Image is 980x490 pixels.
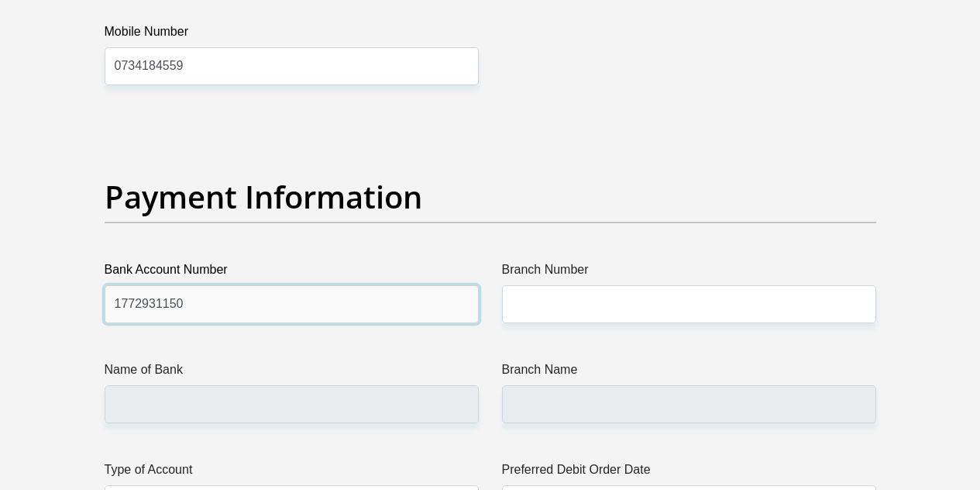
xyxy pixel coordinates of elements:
[105,47,479,85] input: Mobile Number
[105,178,876,216] h2: Payment Information
[502,361,876,385] label: Branch Name
[105,22,479,47] label: Mobile Number
[105,361,479,385] label: Name of Bank
[502,385,876,423] input: Branch Name
[502,461,876,485] label: Preferred Debit Order Date
[105,385,479,423] input: Name of Bank
[105,261,479,285] label: Bank Account Number
[502,261,876,285] label: Branch Number
[502,285,876,323] input: Branch Number
[105,461,479,485] label: Type of Account
[105,285,479,323] input: Bank Account Number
